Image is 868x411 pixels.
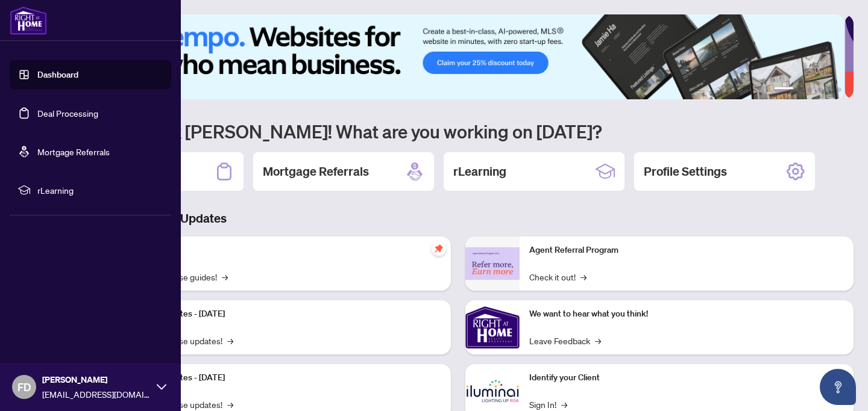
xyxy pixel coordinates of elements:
span: FD [17,379,31,395]
button: 2 [798,87,803,92]
img: We want to hear what you think! [465,300,520,354]
span: → [227,398,233,411]
a: Mortgage Referrals [37,146,110,157]
span: → [580,270,587,283]
img: Agent Referral Program [465,247,520,280]
p: Agent Referral Program [529,244,844,257]
span: pushpin [432,241,446,256]
a: Dashboard [37,69,78,80]
h3: Brokerage & Industry Updates [63,210,854,227]
h1: Welcome back [PERSON_NAME]! What are you working on [DATE]? [63,120,854,143]
p: Platform Updates - [DATE] [127,371,441,385]
a: Deal Processing [37,108,98,119]
h2: Profile Settings [644,163,727,180]
a: Check it out!→ [529,270,587,283]
button: 5 [827,87,832,92]
span: → [222,270,228,283]
h2: rLearning [453,163,506,180]
a: Leave Feedback→ [529,334,601,347]
span: [EMAIL_ADDRESS][DOMAIN_NAME] [42,388,151,401]
span: → [595,334,601,347]
img: Slide 0 [63,14,844,99]
p: We want to hear what you think! [529,307,844,321]
span: rLearning [37,184,163,197]
h2: Mortgage Referrals [263,163,369,180]
span: → [227,334,233,347]
img: logo [10,6,47,35]
a: Sign In!→ [529,398,567,411]
button: 3 [808,87,813,92]
p: Platform Updates - [DATE] [127,307,441,321]
button: 4 [817,87,822,92]
span: → [561,398,567,411]
p: Self-Help [127,244,441,257]
button: Open asap [820,369,856,405]
span: [PERSON_NAME] [42,373,151,386]
button: 6 [837,87,841,92]
button: 1 [774,87,793,92]
p: Identify your Client [529,371,844,385]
